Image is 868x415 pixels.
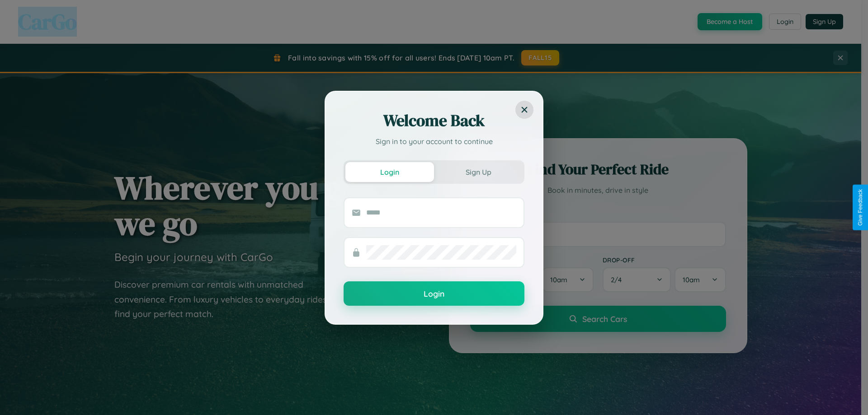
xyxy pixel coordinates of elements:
[857,189,863,226] div: Give Feedback
[434,162,523,182] button: Sign Up
[344,110,524,131] h2: Welcome Back
[344,281,524,306] button: Login
[345,162,434,182] button: Login
[344,136,524,147] p: Sign in to your account to continue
